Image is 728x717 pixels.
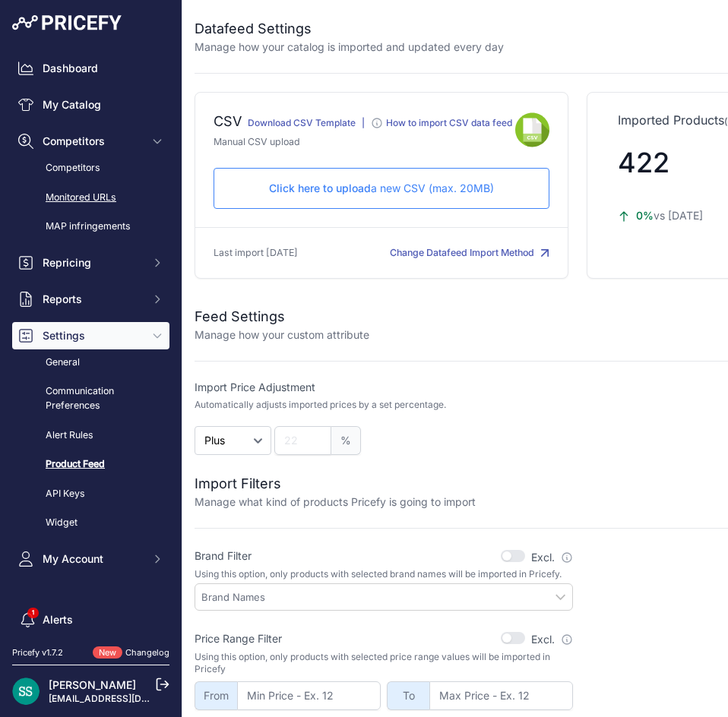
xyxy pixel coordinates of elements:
input: Max Price - Ex. 12 [429,681,573,710]
span: To [387,681,429,710]
p: Automatically adjusts imported prices by a set percentage. [195,399,446,411]
button: Competitors [12,128,169,155]
button: Repricing [12,249,169,276]
a: Competitors [12,155,169,182]
button: Settings [12,322,169,349]
span: Repricing [43,255,142,270]
a: Dashboard [12,55,169,82]
span: 422 [618,146,669,179]
input: Min Price - Ex. 12 [237,681,381,710]
a: Product Feed [12,451,169,478]
a: Download CSV Template [248,117,356,128]
a: General [12,349,169,376]
p: Manage how your custom attribute [195,327,369,343]
a: My Catalog [12,91,169,118]
div: How to import CSV data feed [386,117,512,129]
div: CSV [214,111,242,135]
input: Brand Names [201,590,572,604]
span: % [331,426,361,455]
span: From [195,681,237,710]
a: Widget [12,510,169,536]
span: Click here to upload [269,182,371,194]
label: Excl. [531,632,573,647]
span: Competitors [43,134,142,149]
nav: Sidebar [12,55,169,691]
a: [EMAIL_ADDRESS][DOMAIN_NAME] [49,693,207,704]
span: Reports [43,292,142,307]
p: Using this option, only products with selected price range values will be imported in Pricefy [195,651,573,675]
label: Price Range Filter [195,631,282,646]
p: Manual CSV upload [214,135,515,150]
a: How to import CSV data feed [371,120,512,131]
span: 0% [636,209,654,222]
p: Using this option, only products with selected brand names will be imported in Pricefy. [195,568,573,580]
label: Excl. [531,550,573,565]
button: My Account [12,545,169,573]
span: Settings [43,328,142,343]
div: Pricefy v1.7.2 [12,646,63,659]
p: Last import [DATE] [214,246,298,261]
a: Communication Preferences [12,378,169,419]
a: Changelog [125,647,169,658]
label: Import Price Adjustment [195,380,573,395]
button: Change Datafeed Import Method [390,246,549,261]
a: MAP infringements [12,213,169,240]
div: | [362,117,365,135]
a: API Keys [12,481,169,507]
img: Pricefy Logo [12,15,122,30]
input: 22 [274,426,331,455]
span: My Account [43,551,142,567]
a: [PERSON_NAME] [49,678,136,691]
h2: Feed Settings [195,306,369,327]
button: Reports [12,286,169,313]
a: Alert Rules [12,422,169,449]
p: Manage what kind of products Pricefy is going to import [195,494,476,510]
h2: Datafeed Settings [195,18,504,39]
a: Alerts [12,606,169,633]
p: Manage how your catalog is imported and updated every day [195,39,504,55]
span: New [93,646,122,659]
a: Monitored URLs [12,185,169,211]
label: Brand Filter [195,548,252,564]
h2: Import Filters [195,473,476,494]
p: a new CSV (max. 20MB) [226,181,537,196]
